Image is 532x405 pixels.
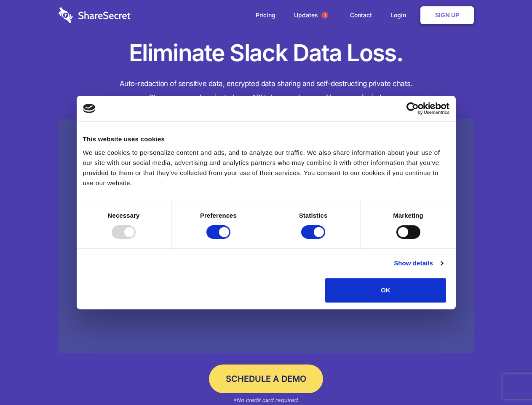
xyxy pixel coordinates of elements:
div: This website uses cookies [83,134,449,144]
em: *No credit card required. [233,397,299,403]
strong: Necessary [108,212,140,219]
a: Login [382,2,419,28]
a: Show details [394,258,443,268]
a: Schedule a Demo [209,364,323,393]
span: 1 [321,12,328,19]
strong: Marketing [393,212,423,219]
a: Sign Up [420,6,474,24]
h1: Eliminate Slack Data Loss. [59,38,474,68]
img: logo [83,104,96,113]
a: Pricing [247,2,284,28]
a: Contact [342,2,380,28]
img: logo-wordmark-white-trans-d4663122ce5f474addd5e946df7df03e33cb6a1c49d2221995e7729f52c070b2.svg [59,7,131,23]
a: Usercentrics Cookiebot - opens in a new window [376,102,449,115]
a: Wistia video thumbnail [59,119,474,353]
strong: Statistics [299,212,328,219]
strong: Preferences [200,212,237,219]
div: We use cookies to personalize content and ads, and to analyze our traffic. We also share informat... [83,148,449,188]
button: OK [325,278,446,302]
h4: Auto-redaction of sensitive data, encrypted data sharing and self-destructing private chats. Shar... [59,77,474,105]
